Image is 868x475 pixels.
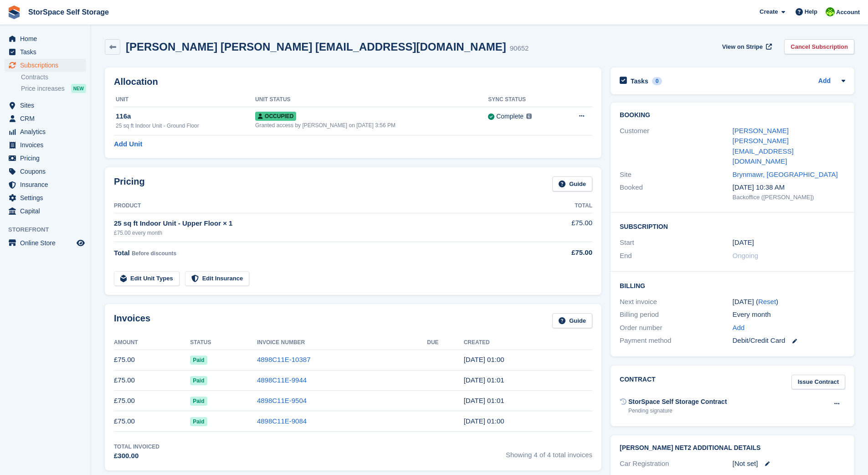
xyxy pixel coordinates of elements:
h2: Allocation [114,77,592,87]
span: Coupons [20,165,75,178]
div: 25 sq ft Indoor Unit - Ground Floor [116,122,255,130]
span: Storefront [8,225,91,234]
div: 25 sq ft Indoor Unit - Upper Floor × 1 [114,218,529,229]
th: Status [190,336,257,350]
div: £300.00 [114,451,159,461]
div: Booked [620,182,732,201]
a: menu [5,165,86,178]
span: CRM [20,112,75,125]
a: Add [733,323,745,333]
h2: [PERSON_NAME] [PERSON_NAME] [EMAIL_ADDRESS][DOMAIN_NAME] [126,41,506,53]
a: Brynmawr, [GEOGRAPHIC_DATA] [733,170,838,178]
a: Guide [552,313,592,328]
time: 2025-06-16 00:00:00 UTC [733,237,754,248]
div: Granted access by [PERSON_NAME] on [DATE] 3:56 PM [255,121,488,129]
span: Account [836,8,860,17]
span: Total [114,249,130,257]
a: 4898C11E-9084 [257,417,307,425]
span: Create [760,7,778,16]
span: Insurance [20,178,75,191]
a: menu [5,139,86,151]
a: menu [5,205,86,217]
a: menu [5,237,86,249]
span: Paid [190,356,207,365]
h2: Invoices [114,313,150,328]
div: Total Invoiced [114,443,159,451]
h2: Billing [620,281,845,290]
div: NEW [71,84,86,93]
h2: Booking [620,112,845,119]
time: 2025-09-16 00:00:59 UTC [464,356,504,363]
a: menu [5,152,86,165]
a: menu [5,46,86,58]
a: Add [818,76,831,87]
th: Invoice Number [257,336,427,350]
td: £75.00 [529,213,592,242]
div: Start [620,237,732,248]
span: Settings [20,191,75,204]
div: 0 [652,77,663,85]
div: £75.00 [529,248,592,258]
td: £75.00 [114,350,190,370]
div: End [620,251,732,261]
span: Occupied [255,112,296,121]
span: Analytics [20,125,75,138]
a: Contracts [21,73,86,82]
h2: Subscription [620,222,845,231]
th: Product [114,199,529,213]
div: Billing period [620,310,732,320]
h2: [PERSON_NAME] Net2 Additional Details [620,444,845,452]
a: 4898C11E-9504 [257,397,307,404]
img: paul catt [826,7,835,16]
span: Sites [20,99,75,112]
a: Add Unit [114,139,142,150]
div: Car Registration [620,459,732,469]
a: Preview store [75,237,86,248]
div: Complete [496,112,524,121]
span: Online Store [20,237,75,249]
div: [DATE] ( ) [733,297,845,307]
a: menu [5,191,86,204]
th: Total [529,199,592,213]
th: Unit Status [255,93,488,107]
h2: Tasks [631,77,648,85]
a: 4898C11E-9944 [257,376,307,384]
span: Tasks [20,46,75,58]
div: Payment method [620,336,732,346]
span: Home [20,32,75,45]
div: Backoffice ([PERSON_NAME]) [733,193,845,202]
img: icon-info-grey-7440780725fd019a000dd9b08b2336e03edf1995a4989e88bcd33f0948082b44.svg [526,114,532,119]
span: Subscriptions [20,59,75,72]
div: Debit/Credit Card [733,336,845,346]
td: £75.00 [114,391,190,411]
div: 90652 [510,43,529,54]
div: £75.00 every month [114,229,529,237]
a: menu [5,178,86,191]
span: Paid [190,417,207,426]
span: Capital [20,205,75,217]
span: Paid [190,376,207,385]
td: £75.00 [114,411,190,432]
span: Paid [190,397,207,406]
a: Edit Insurance [185,271,250,286]
a: Issue Contract [791,375,845,390]
a: menu [5,32,86,45]
div: 116a [116,111,255,122]
th: Unit [114,93,255,107]
a: menu [5,59,86,72]
span: View on Stripe [722,42,763,52]
a: Guide [552,176,592,191]
div: Every month [733,310,845,320]
a: Edit Unit Types [114,271,180,286]
a: menu [5,99,86,112]
span: Price increases [21,84,65,93]
a: 4898C11E-10387 [257,356,311,363]
th: Created [464,336,592,350]
a: StorSpace Self Storage [25,5,113,20]
th: Amount [114,336,190,350]
a: menu [5,112,86,125]
span: Before discounts [132,250,176,257]
div: Site [620,170,732,180]
span: Showing 4 of 4 total invoices [506,443,592,461]
div: Order number [620,323,732,333]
